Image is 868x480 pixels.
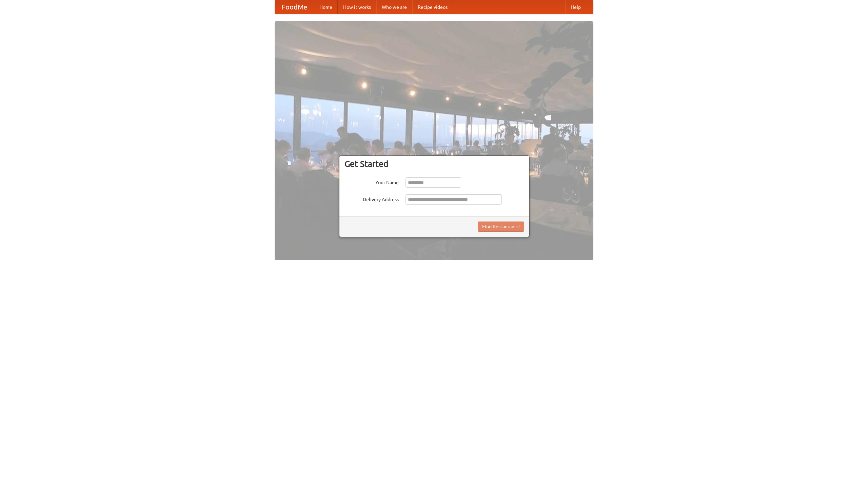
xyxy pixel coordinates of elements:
a: How it works [338,0,376,14]
a: FoodMe [275,0,314,14]
label: Your Name [344,177,399,186]
a: Who we are [376,0,412,14]
a: Recipe videos [412,0,453,14]
button: Find Restaurants! [478,222,524,232]
a: Help [565,0,586,14]
a: Home [314,0,338,14]
h3: Get Started [344,159,524,169]
label: Delivery Address [344,194,399,203]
